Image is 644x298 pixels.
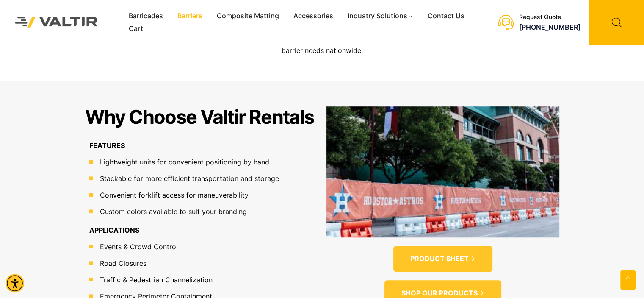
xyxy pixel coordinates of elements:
a: Cart [122,22,150,35]
span: Stackable for more efficient transportation and storage [98,173,279,184]
div: Accessibility Menu [6,274,24,292]
span: PRODUCT SHEET [410,254,469,263]
a: Open this option [620,270,636,290]
span: Lightweight units for convenient positioning by hand [98,157,269,167]
a: Accessories [286,10,340,22]
div: Request Quote [519,14,580,21]
b: FEATURES [89,141,125,150]
a: call (888) 496-3625 [519,23,580,31]
a: Barricades [122,10,170,22]
b: APPLICATIONS [89,226,139,234]
span: Events & Crowd Control [98,242,178,252]
img: PRODUCT SHEET [326,106,559,237]
span: SHOP OUR PRODUCTS [401,289,478,298]
a: Industry Solutions [340,10,420,22]
a: Contact Us [420,10,472,22]
img: Valtir Rentals [6,8,107,36]
a: Barriers [170,10,210,22]
span: Convenient forklift access for maneuverability [98,190,249,200]
span: Traffic & Pedestrian Channelization [98,275,213,285]
span: Road Closures [98,258,146,268]
span: Custom colors available to suit your branding [98,206,247,217]
a: Composite Matting [210,10,286,22]
a: PRODUCT SHEET [393,246,492,272]
h2: Why Choose Valtir Rentals [85,106,314,128]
